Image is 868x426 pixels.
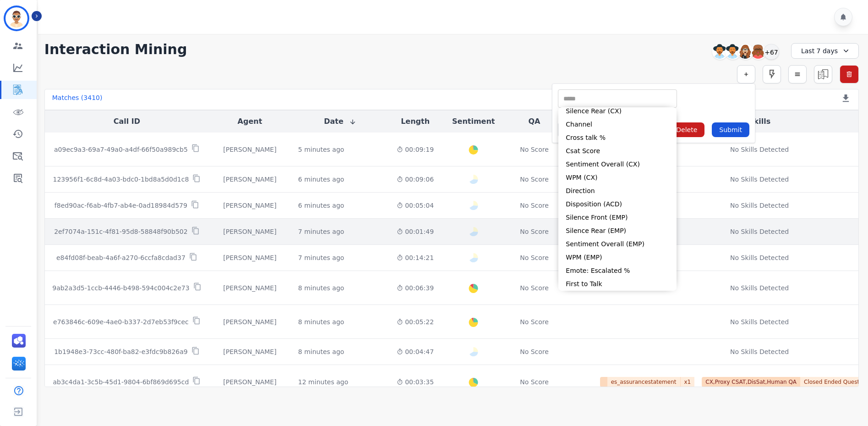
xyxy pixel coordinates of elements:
[529,116,540,127] button: QA
[558,171,677,184] li: WPM (CX)
[397,253,434,262] div: 00:14:21
[324,116,356,127] button: Date
[730,175,789,184] div: No Skills Detected
[44,41,187,58] h1: Interaction Mining
[520,317,549,326] div: No Score
[216,283,284,293] div: [PERSON_NAME]
[216,201,284,210] div: [PERSON_NAME]
[397,377,434,387] div: 00:03:35
[298,201,344,210] div: 6 minutes ago
[238,116,262,127] button: Agent
[216,317,284,326] div: [PERSON_NAME]
[56,253,186,262] p: e84fd08f-beab-4a6f-a270-6ccfa8cdad37
[298,145,344,154] div: 5 minutes ago
[730,201,789,210] div: No Skills Detected
[558,184,677,198] li: Direction
[397,283,434,293] div: 00:06:39
[558,211,677,224] li: Silence Front (EMP)
[558,224,677,238] li: Silence Rear (EMP)
[712,122,749,137] button: Submit
[298,227,344,236] div: 7 minutes ago
[520,283,549,293] div: No Score
[520,201,549,210] div: No Score
[520,175,549,184] div: No Score
[558,131,677,144] li: Cross talk %
[520,227,549,236] div: No Score
[216,347,284,356] div: [PERSON_NAME]
[791,43,859,59] div: Last 7 days
[452,116,495,127] button: Sentiment
[748,116,770,127] button: Skills
[558,144,677,158] li: Csat Score
[5,7,27,29] img: Bordered avatar
[397,175,434,184] div: 00:09:06
[298,253,344,262] div: 7 minutes ago
[298,317,344,326] div: 8 minutes ago
[730,227,789,236] div: No Skills Detected
[54,227,187,236] p: 2ef7074a-151c-4f81-95d8-58848f90b502
[558,158,677,171] li: Sentiment Overall (CX)
[216,175,284,184] div: [PERSON_NAME]
[54,347,188,356] p: 1b1948e3-73cc-480f-ba82-e3fdc9b826a9
[397,201,434,210] div: 00:05:04
[558,238,677,251] li: Sentiment Overall (EMP)
[730,253,789,262] div: No Skills Detected
[298,377,348,387] div: 12 minutes ago
[702,377,800,387] span: CX,Proxy CSAT,DisSat,Human QA
[53,317,189,326] p: e763846c-609e-4ae0-b337-2d7eb53f9cec
[53,175,189,184] p: 123956f1-6c8d-4a03-bdc0-1bd8a5d0d1c8
[669,122,704,137] button: Delete
[730,317,789,326] div: No Skills Detected
[558,264,677,277] li: Emote: Escalated %
[558,251,677,264] li: WPM (EMP)
[298,347,344,356] div: 8 minutes ago
[681,377,695,387] span: x 1
[55,201,187,210] p: f8ed90ac-f6ab-4fb7-ab4e-0ad18984d579
[397,347,434,356] div: 00:04:47
[560,94,675,104] ul: selected options
[216,253,284,262] div: [PERSON_NAME]
[401,116,430,127] button: Length
[558,198,677,211] li: Disposition (ACD)
[52,283,189,293] p: 9ab2a3d5-1ccb-4446-b498-594c004c2e73
[114,116,140,127] button: Call ID
[558,277,677,291] li: First to Talk
[558,118,677,131] li: Channel
[52,93,103,106] div: Matches ( 3410 )
[53,377,189,387] p: ab3c4da1-3c5b-45d1-9804-6bf869d695cd
[298,283,344,293] div: 8 minutes ago
[397,145,434,154] div: 00:09:19
[298,175,344,184] div: 6 minutes ago
[520,347,549,356] div: No Score
[520,253,549,262] div: No Score
[730,347,789,356] div: No Skills Detected
[54,145,188,154] p: a09ec9a3-69a7-49a0-a4df-66f50a989cb5
[607,377,681,387] span: es_assurancestatement
[216,145,284,154] div: [PERSON_NAME]
[520,377,549,387] div: No Score
[764,44,779,60] div: +67
[216,377,284,387] div: [PERSON_NAME]
[558,105,677,118] li: Silence Rear (CX)
[520,145,549,154] div: No Score
[730,283,789,293] div: No Skills Detected
[397,227,434,236] div: 00:01:49
[216,227,284,236] div: [PERSON_NAME]
[730,145,789,154] div: No Skills Detected
[397,317,434,326] div: 00:05:22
